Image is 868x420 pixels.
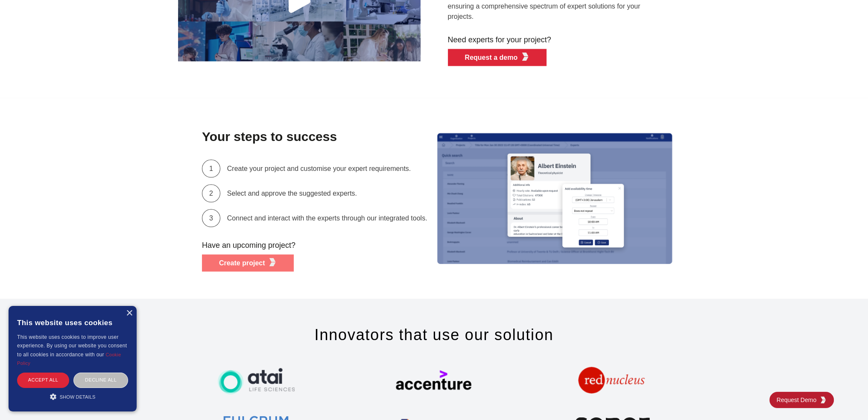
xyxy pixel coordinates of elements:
[202,209,220,227] div: 3
[126,310,132,317] div: Close
[395,363,472,401] img: accenture.png
[202,160,220,178] div: 1
[521,53,529,61] img: KGG Fifth Element RED
[777,396,820,404] span: Request Demo
[202,126,427,148] h1: Your steps to success
[60,394,96,399] span: Show details
[268,258,277,267] img: KGG Fifth Element RED
[73,373,128,388] div: Decline all
[448,30,666,49] h3: Need experts for your project?
[825,379,868,420] div: Виджет чата
[434,130,690,267] img: KOL management, KEE, Therapy area experts
[202,185,220,203] div: 2
[465,53,518,63] p: Request a demo
[202,255,294,272] button: Create projectKGG Fifth Element RED
[202,236,427,255] h3: Have an upcoming project?
[227,213,427,223] div: Connect and interact with the experts through our integrated tools.
[769,392,834,408] a: Request DemoKGG
[17,334,127,358] span: This website uses cookies to improve user experience. By using our website you consent to all coo...
[17,392,128,401] div: Show details
[218,363,295,401] img: atai.png
[17,312,128,333] div: This website uses cookies
[227,188,357,199] div: Select and approve the suggested experts.
[573,363,650,401] img: rednucleus.png
[448,49,547,66] button: Request a demoKGG Fifth Element RED
[168,326,701,344] p: Innovators that use our solution
[820,397,827,403] img: KGG
[825,379,868,420] iframe: Chat Widget
[219,258,265,268] p: Create project
[17,352,121,366] a: Cookie Policy
[227,164,411,174] div: Create your project and customise your expert requirements.
[17,373,69,388] div: Accept all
